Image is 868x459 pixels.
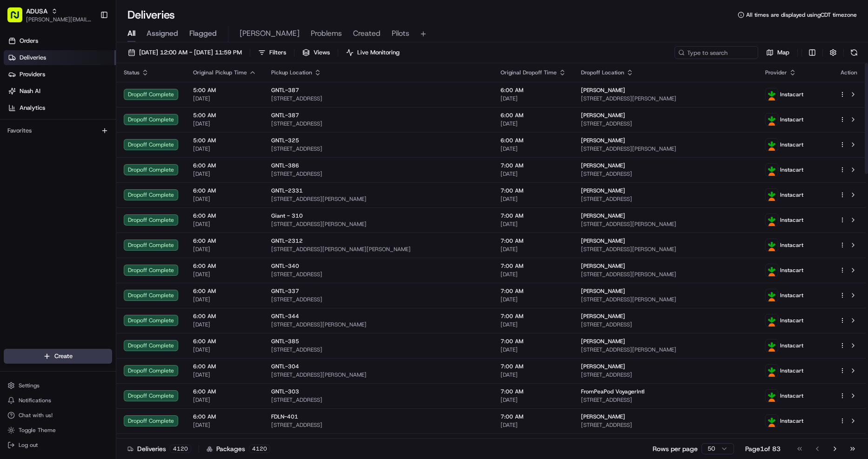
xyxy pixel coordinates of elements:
span: 6:00 AM [193,237,256,245]
span: [DATE] [501,346,566,353]
span: 7:00 AM [501,388,566,395]
span: Deliveries [20,53,46,62]
span: [STREET_ADDRESS] [271,396,486,404]
span: [DATE] [501,421,566,429]
span: Dropoff Location [581,69,624,76]
span: 6:00 AM [501,86,566,94]
span: [DATE] [193,246,256,253]
span: 6:00 AM [193,212,256,220]
span: [STREET_ADDRESS] [581,170,750,178]
span: [PERSON_NAME][EMAIL_ADDRESS][DOMAIN_NAME] [26,16,93,23]
span: GNTL-386 [271,162,299,169]
span: Filters [269,48,286,57]
span: 6:00 AM [193,388,256,395]
span: Providers [20,70,45,79]
span: 7:00 AM [501,187,566,194]
span: 6:00 AM [193,162,256,169]
span: [DATE] [501,371,566,379]
span: [STREET_ADDRESS][PERSON_NAME] [581,246,750,253]
span: [DATE] [501,220,566,228]
div: Packages [207,444,270,453]
span: [DATE] [501,195,566,203]
span: [DATE] [193,120,256,127]
span: Instacart [780,116,803,123]
span: 5:00 AM [193,86,256,94]
span: [PERSON_NAME] [581,187,625,194]
span: Instacart [780,241,803,249]
img: profile_instacart_ahold_partner.png [766,314,778,326]
span: GNTL-2331 [271,187,303,194]
span: [DATE] [193,296,256,303]
span: 6:00 AM [193,338,256,345]
div: Page 1 of 83 [745,444,781,453]
span: 6:00 AM [193,287,256,295]
span: [STREET_ADDRESS] [581,321,750,328]
img: profile_instacart_ahold_partner.png [766,239,778,251]
span: [STREET_ADDRESS] [271,296,486,303]
div: 4120 [170,445,191,453]
span: 7:00 AM [501,237,566,245]
span: 6:00 AM [193,313,256,320]
img: profile_instacart_ahold_partner.png [766,139,778,151]
p: Rows per page [653,444,698,453]
span: 7:00 AM [501,162,566,169]
span: GNTL-325 [271,137,299,144]
span: Instacart [780,317,803,324]
a: Providers [4,67,116,82]
span: [STREET_ADDRESS][PERSON_NAME] [271,321,486,328]
span: 7:00 AM [501,413,566,420]
span: Map [777,48,789,57]
img: profile_instacart_ahold_partner.png [766,113,778,126]
button: Notifications [4,394,112,407]
span: [DATE] [501,120,566,127]
div: 4120 [249,445,270,453]
span: Notifications [19,397,51,404]
span: [PERSON_NAME] [581,212,625,220]
span: Nash AI [20,87,40,95]
button: Refresh [848,46,861,59]
span: 6:00 AM [193,413,256,420]
span: [DATE] [193,170,256,178]
span: GNTL-2312 [271,237,303,245]
button: Map [762,46,794,59]
span: Original Dropoff Time [501,69,557,76]
span: Original Pickup Time [193,69,247,76]
span: [DATE] 12:00 AM - [DATE] 11:59 PM [139,48,242,57]
span: [STREET_ADDRESS][PERSON_NAME] [271,195,486,203]
span: [STREET_ADDRESS][PERSON_NAME] [581,271,750,278]
span: [STREET_ADDRESS] [271,120,486,127]
span: [STREET_ADDRESS] [271,421,486,429]
span: [STREET_ADDRESS] [581,421,750,429]
a: Analytics [4,100,116,115]
span: [PERSON_NAME] [581,237,625,245]
span: Instacart [780,367,803,374]
span: Created [353,28,381,39]
span: 6:00 AM [501,137,566,144]
span: [PERSON_NAME] [581,262,625,270]
span: GNTL-344 [271,313,299,320]
span: Chat with us! [19,412,53,419]
img: profile_instacart_ahold_partner.png [766,264,778,276]
button: Filters [254,46,290,59]
span: [DATE] [193,271,256,278]
span: 7:00 AM [501,363,566,370]
span: GNTL-387 [271,86,299,94]
span: Views [314,48,330,57]
span: [DATE] [193,371,256,379]
span: 6:00 AM [501,112,566,119]
span: [PERSON_NAME] [581,338,625,345]
span: GNTL-303 [271,388,299,395]
span: [DATE] [501,296,566,303]
span: Analytics [20,104,45,112]
span: [PERSON_NAME] [581,162,625,169]
span: 7:00 AM [501,212,566,220]
span: Pickup Location [271,69,312,76]
span: FDLN-401 [271,413,298,420]
span: Status [124,69,140,76]
span: [STREET_ADDRESS][PERSON_NAME] [271,220,486,228]
span: [DATE] [501,321,566,328]
span: [STREET_ADDRESS] [581,396,750,404]
span: [STREET_ADDRESS] [271,145,486,153]
span: Instacart [780,141,803,148]
span: All [127,28,135,39]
